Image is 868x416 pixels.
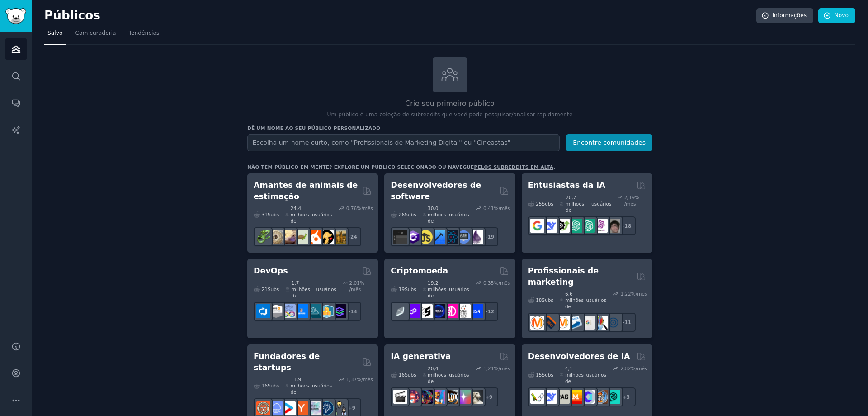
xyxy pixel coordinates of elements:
[494,366,510,371] font: %/mês
[835,12,849,19] font: Novo
[399,212,405,217] font: 26
[528,181,605,190] font: Entusiastas da IA
[566,134,652,151] button: Encontre comunidades
[312,212,332,217] font: usuários
[489,394,492,400] font: 9
[469,304,483,318] img: definição_
[431,390,445,404] img: sdparatodos
[449,212,469,217] font: usuários
[457,390,471,404] img: starryai
[357,206,373,211] font: %/mês
[320,401,334,415] img: Empreendedorismo
[312,383,332,388] font: usuários
[606,219,620,233] img: Inteligência Artificial
[530,390,544,404] img: LangChain
[247,134,560,151] input: Escolha um nome curto, como "Profissionais de Marketing Digital" ou "Cineastas"
[294,230,308,244] img: tartaruga
[484,309,488,314] font: +
[623,394,627,400] font: +
[349,280,360,286] font: 2,01
[474,164,554,170] a: pelos subreddits em alta
[247,125,380,131] font: Dê um nome ao seu público personalizado
[566,195,584,213] font: 20,7 milhões de
[320,304,334,318] img: aws_cdk
[594,219,608,233] img: OpenAIDev
[419,390,433,404] img: sonho profundo
[350,309,357,314] font: 14
[536,372,542,378] font: 15
[349,280,364,292] font: % /mês
[307,230,321,244] img: calopsita
[556,390,570,404] img: Trapo
[586,297,606,303] font: usuários
[320,230,334,244] img: PetAdvice
[444,304,458,318] img: defiblockchain
[350,234,357,239] font: 24
[254,266,288,275] font: DevOps
[536,297,542,303] font: 18
[254,352,320,372] font: Fundadores de startups
[487,309,494,314] font: 12
[756,8,814,24] a: Informações
[291,377,309,395] font: 13,9 milhões de
[282,401,296,415] img: comece
[75,30,116,36] font: Com curadoria
[44,9,100,22] font: Públicos
[391,181,481,201] font: Desenvolvedores de software
[406,230,420,244] img: c sustenido
[543,390,557,404] img: Busca Profunda
[262,287,268,292] font: 21
[44,26,66,45] a: Salvo
[393,230,407,244] img: software
[268,383,279,388] font: Subs
[247,164,474,170] font: Não tem público em mente? Explore um público selecionado ou navegue
[591,201,611,206] font: usuários
[307,304,321,318] img: engenharia de plataforma
[47,30,62,36] font: Salvo
[536,201,542,206] font: 25
[282,304,296,318] img: Docker_DevOps
[268,212,279,217] font: Subs
[469,230,483,244] img: elixir
[553,164,555,170] font: .
[428,366,446,384] font: 20,4 milhões de
[568,219,582,233] img: Design do prompt do chatgpt
[327,111,573,118] font: Um público é uma coleção de subreddits que você pode pesquisar/analisar rapidamente
[556,316,570,330] img: Pergunte ao Marketing
[391,266,448,275] font: Criptomoeda
[419,304,433,318] img: participante da etnia
[256,401,270,415] img: EmpreendedorRideAlong
[431,230,445,244] img: Programação iOS
[262,383,268,388] font: 16
[405,99,494,108] font: Crie seu primeiro público
[457,304,471,318] img: CriptoNotícias
[126,26,163,45] a: Tendências
[256,304,270,318] img: azuredevops
[316,287,336,292] font: usuários
[542,372,553,378] font: Subs
[483,206,494,211] font: 0,41
[406,304,420,318] img: 0xPolígono
[346,206,357,211] font: 0,76
[565,366,584,384] font: 4,1 milhões de
[631,366,647,371] font: %/mês
[357,377,373,382] font: %/mês
[449,372,469,378] font: usuários
[292,280,310,298] font: 1,7 milhões de
[624,195,639,206] font: % /mês
[129,30,160,36] font: Tendências
[282,230,296,244] img: lagartixas-leopardo
[556,219,570,233] img: Catálogo de ferramentas de IA
[818,8,855,24] a: Novo
[625,320,632,325] font: 11
[530,316,544,330] img: marketing_de_conteúdo
[543,219,557,233] img: Busca Profunda
[494,206,510,211] font: %/mês
[294,304,308,318] img: Links DevOps
[269,230,283,244] img: bola python
[291,206,309,224] font: 24,4 milhões de
[393,390,407,404] img: aivideo
[405,212,416,217] font: Subs
[620,366,631,371] font: 2,82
